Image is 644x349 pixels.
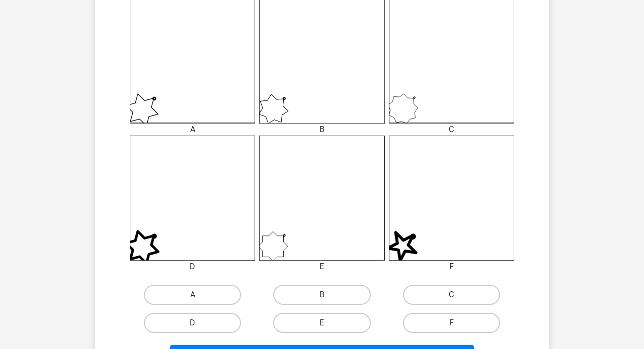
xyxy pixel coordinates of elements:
label: B [273,285,370,305]
label: D [144,313,241,333]
div: F [381,261,522,273]
label: E [273,313,370,333]
div: C [381,124,522,136]
div: A [122,124,263,136]
label: A [144,285,241,305]
div: B [252,124,392,136]
div: E [252,261,392,273]
label: C [403,285,500,305]
div: D [122,261,263,273]
label: F [403,313,500,333]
